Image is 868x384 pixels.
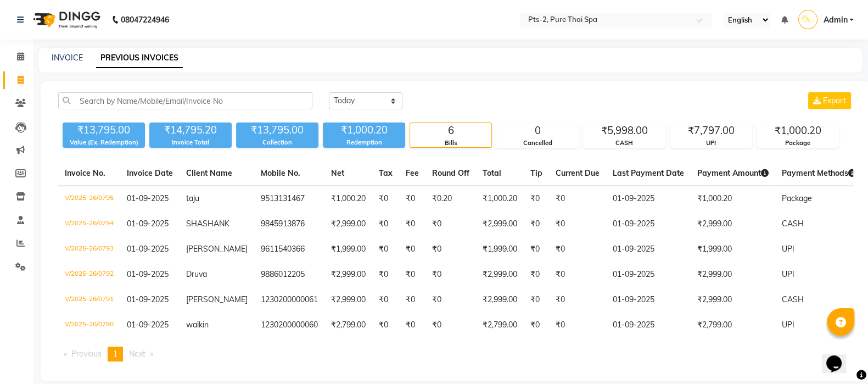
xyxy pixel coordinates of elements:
span: SHASHANK [186,219,229,229]
span: UPI [782,320,794,330]
td: V/2025-26/0795 [58,186,120,212]
td: ₹0.20 [425,186,476,212]
td: ₹1,000.20 [476,186,524,212]
td: ₹2,999.00 [691,212,775,237]
td: ₹0 [425,313,476,338]
span: Previous [71,349,102,359]
span: [PERSON_NAME] [186,294,248,304]
div: Redemption [323,138,405,147]
span: CASH [782,219,804,229]
div: ₹1,000.20 [323,123,405,138]
div: ₹13,795.00 [236,123,318,138]
td: 01-09-2025 [606,237,691,262]
td: ₹2,999.00 [324,212,372,237]
span: Tax [379,168,393,178]
div: ₹13,795.00 [63,123,145,138]
td: ₹0 [399,212,425,237]
td: V/2025-26/0790 [58,313,120,338]
td: ₹1,999.00 [476,237,524,262]
span: Fee [406,168,419,178]
td: ₹0 [549,212,606,237]
span: 01-09-2025 [127,320,169,330]
td: 1230200000061 [254,287,324,313]
span: UPI [782,244,794,254]
span: Current Due [556,168,600,178]
td: ₹0 [524,186,549,212]
div: ₹1,000.20 [757,123,838,138]
span: Last Payment Date [613,168,684,178]
td: ₹0 [372,287,399,313]
td: ₹1,000.20 [691,186,775,212]
td: V/2025-26/0794 [58,212,120,237]
img: Admin [798,10,817,29]
td: ₹2,999.00 [476,287,524,313]
td: ₹2,799.00 [324,313,372,338]
span: 01-09-2025 [127,193,169,203]
td: ₹0 [372,186,399,212]
td: ₹0 [524,237,549,262]
span: 1 [113,349,117,359]
td: ₹2,799.00 [691,313,775,338]
div: Package [757,138,838,148]
td: ₹0 [549,237,606,262]
div: ₹5,998.00 [584,123,665,138]
span: CASH [782,294,804,304]
td: ₹0 [549,287,606,313]
span: Mobile No. [261,168,300,178]
td: ₹0 [425,287,476,313]
span: Payment Methods [782,168,856,178]
span: Client Name [186,168,232,178]
button: Export [808,92,851,109]
td: V/2025-26/0791 [58,287,120,313]
span: taju [186,193,199,203]
td: ₹0 [372,212,399,237]
td: ₹0 [399,262,425,287]
div: Cancelled [497,138,578,148]
td: ₹2,999.00 [324,287,372,313]
span: walkin [186,320,209,330]
td: ₹1,999.00 [691,237,775,262]
div: ₹14,795.20 [149,123,232,138]
td: ₹0 [399,313,425,338]
td: ₹0 [399,186,425,212]
td: ₹1,999.00 [324,237,372,262]
span: Invoice Date [127,168,173,178]
td: ₹2,999.00 [691,262,775,287]
td: V/2025-26/0792 [58,262,120,287]
span: 01-09-2025 [127,269,169,279]
a: INVOICE [52,53,83,63]
td: ₹2,999.00 [476,262,524,287]
span: Admin [823,14,847,26]
a: PREVIOUS INVOICES [96,48,183,68]
span: Net [331,168,344,178]
div: CASH [584,138,665,148]
td: ₹1,000.20 [324,186,372,212]
span: Payment Amount [697,168,769,178]
span: 01-09-2025 [127,294,169,304]
td: ₹0 [425,262,476,287]
img: logo [28,4,103,35]
span: [PERSON_NAME] [186,244,248,254]
td: ₹0 [372,237,399,262]
span: Invoice No. [65,168,105,178]
td: ₹0 [399,287,425,313]
span: 01-09-2025 [127,219,169,229]
td: 1230200000060 [254,313,324,338]
td: 9513131467 [254,186,324,212]
div: ₹7,797.00 [670,123,752,138]
div: Value (Ex. Redemption) [63,138,145,147]
div: Bills [410,138,491,148]
iframe: chat widget [822,340,857,373]
span: Total [483,168,501,178]
td: 01-09-2025 [606,287,691,313]
td: V/2025-26/0793 [58,237,120,262]
td: 01-09-2025 [606,186,691,212]
td: ₹2,999.00 [476,212,524,237]
div: Collection [236,138,318,147]
nav: Pagination [58,347,853,361]
td: ₹0 [425,237,476,262]
td: ₹0 [524,313,549,338]
td: ₹0 [549,313,606,338]
td: ₹2,999.00 [691,287,775,313]
td: ₹0 [372,313,399,338]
